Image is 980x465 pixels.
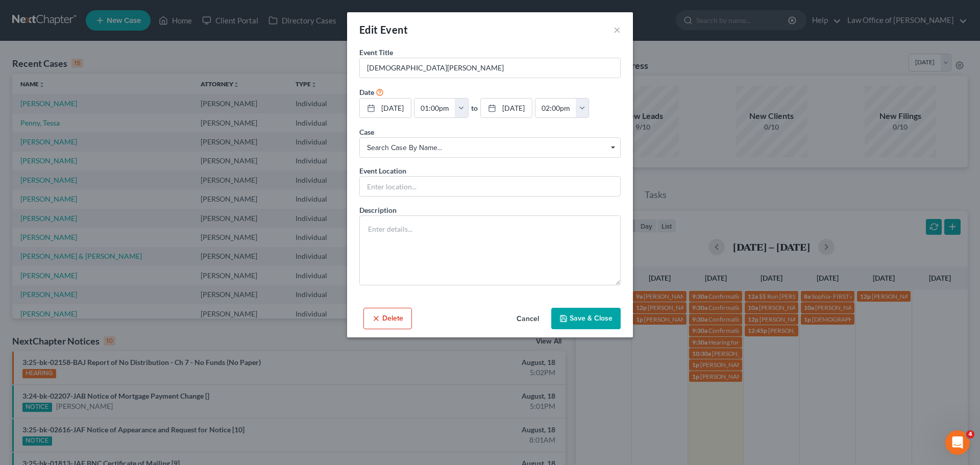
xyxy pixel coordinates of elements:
span: Search case by name... [367,142,613,153]
span: Edit Event [359,23,408,36]
input: -- : -- [535,99,576,118]
button: × [614,23,621,36]
input: Enter event name... [360,58,620,78]
span: Select box activate [359,137,621,158]
input: -- : -- [414,99,455,118]
label: Case [359,127,374,137]
button: Cancel [508,309,547,329]
label: Description [359,205,397,215]
iframe: Intercom live chat [945,430,970,455]
input: Enter location... [360,177,620,196]
span: 4 [966,430,974,438]
button: Save & Close [551,308,621,329]
label: Event Location [359,165,406,176]
button: Delete [363,308,412,329]
span: Event Title [359,48,393,57]
label: Date [359,87,374,97]
a: [DATE] [481,99,532,118]
label: to [471,103,478,113]
a: [DATE] [360,99,411,118]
